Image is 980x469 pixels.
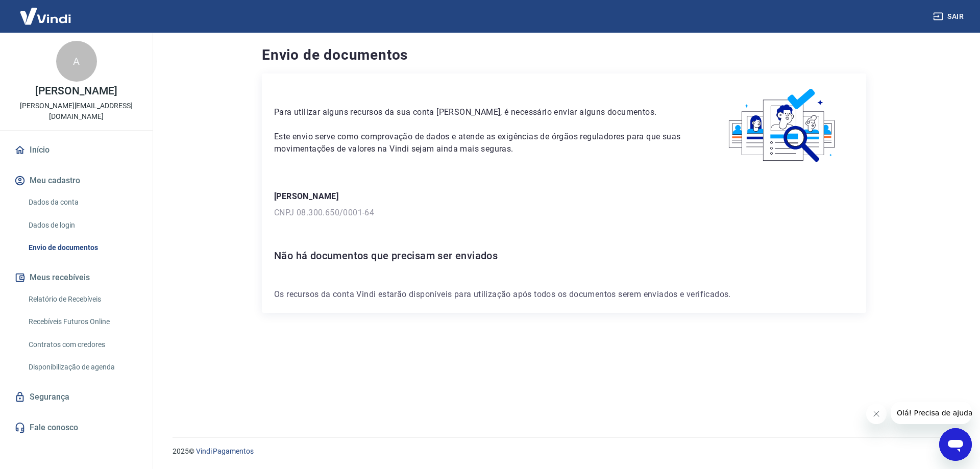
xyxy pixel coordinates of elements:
[24,289,140,310] a: Relatório de Recebíveis
[274,131,687,155] p: Este envio serve como comprovação de dados e atende as exigências de órgãos reguladores para que ...
[8,101,144,122] p: [PERSON_NAME][EMAIL_ADDRESS][DOMAIN_NAME]
[274,248,854,264] h6: Não há documentos que precisam ser enviados
[274,207,854,219] p: CNPJ 08.300.650/0001-64
[12,386,140,408] a: Segurança
[274,190,854,203] p: [PERSON_NAME]
[712,86,854,166] img: waiting_documents.41d9841a9773e5fdf392cede4d13b617.svg
[274,288,854,301] p: Os recursos da conta Vindi estarão disponíveis para utilização após todos os documentos serem env...
[24,311,140,332] a: Recebíveis Futuros Online
[939,428,972,461] iframe: Botão para abrir a janela de mensagens
[56,41,97,82] div: A
[12,416,140,439] a: Fale conosco
[24,237,140,258] a: Envio de documentos
[12,266,140,289] button: Meus recebíveis
[173,446,955,457] p: 2025 ©
[24,357,140,378] a: Disponibilização de agenda
[6,7,86,15] span: Olá! Precisa de ajuda?
[24,215,140,236] a: Dados de login
[196,447,254,455] a: Vindi Pagamentos
[12,139,140,161] a: Início
[24,334,140,355] a: Contratos com credores
[891,402,972,424] iframe: Mensagem da empresa
[262,45,866,65] h4: Envio de documentos
[24,192,140,213] a: Dados da conta
[931,7,968,26] button: Sair
[866,404,887,424] iframe: Fechar mensagem
[35,86,117,96] p: [PERSON_NAME]
[12,1,79,32] img: Vindi
[12,169,140,192] button: Meu cadastro
[274,106,687,118] p: Para utilizar alguns recursos da sua conta [PERSON_NAME], é necessário enviar alguns documentos.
